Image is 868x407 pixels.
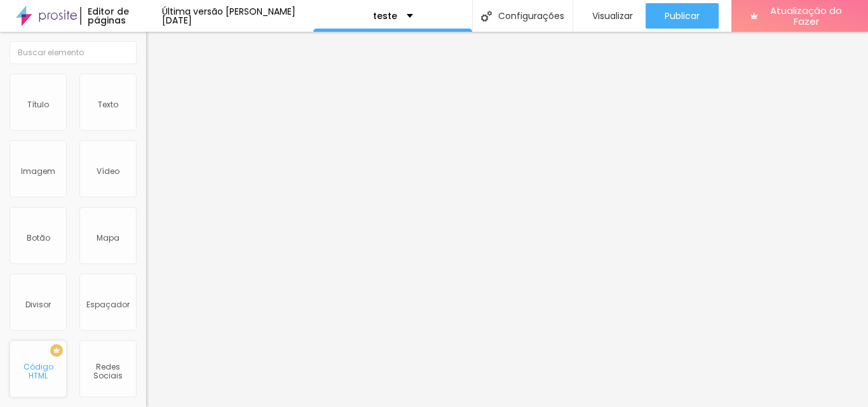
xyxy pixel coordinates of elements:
font: Redes Sociais [93,369,123,389]
font: Publicar [665,10,700,22]
font: Código HTML [24,369,53,389]
font: Divisor [25,307,51,317]
font: Mapa [97,240,119,251]
button: Visualizar [573,3,646,29]
img: Ícone [481,11,492,22]
font: teste [373,10,397,22]
font: Configurações [498,10,564,22]
font: Editor de páginas [88,5,129,27]
button: Publicar [646,3,719,29]
font: Espaçador [86,307,130,317]
font: Vídeo [97,173,119,184]
font: Botão [27,240,50,251]
font: Texto [98,107,118,117]
font: Imagem [21,173,55,184]
font: Atualização do Fazer [770,4,842,28]
img: Ícone [122,49,130,57]
iframe: Editor [146,32,868,407]
font: Título [27,107,49,117]
input: Buscar elemento [10,41,137,64]
font: Última versão [PERSON_NAME] [DATE] [162,5,295,27]
font: Visualizar [592,10,633,22]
